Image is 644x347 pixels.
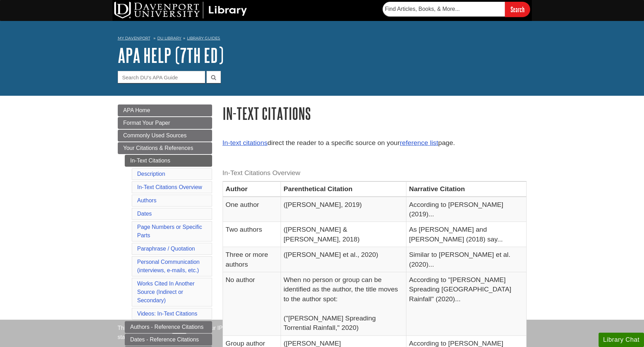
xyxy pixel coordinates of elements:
[137,281,195,303] a: Works Cited In Another Source (Indirect or Secondary)
[114,2,247,19] img: DU Library
[599,333,644,347] button: Library Chat
[157,36,181,41] a: DU Library
[281,197,406,222] td: ([PERSON_NAME], 2019)
[123,145,193,151] span: Your Citations & References
[223,181,281,197] th: Author
[383,2,505,16] input: Find Articles, Books, & More...
[137,171,165,177] a: Description
[137,224,202,238] a: Page Numbers or Specific Parts
[281,181,406,197] th: Parenthetical Citation
[406,247,526,272] td: Similar to [PERSON_NAME] et al. (2020)...
[118,104,212,116] a: APA Home
[223,272,281,336] td: No author
[137,311,197,317] a: Videos: In-Text Citations
[223,138,527,148] p: direct the reader to a specific source on your page.
[187,36,220,41] a: Library Guides
[383,2,530,17] form: Searches DU Library's articles, books, and more
[406,272,526,336] td: According to "[PERSON_NAME] Spreading [GEOGRAPHIC_DATA] Rainfall" (2020)...
[406,181,526,197] th: Narrative Citation
[137,197,157,203] a: Authors
[118,71,205,83] input: Search DU's APA Guide
[125,334,212,346] a: Dates - Reference Citations
[125,321,212,333] a: Authors - Reference Citations
[118,35,150,41] a: My Davenport
[123,107,150,113] span: APA Home
[118,142,212,154] a: Your Citations & References
[223,222,281,247] td: Two authors
[281,272,406,336] td: When no person or group can be identified as the author, the title moves to the author spot: ("[P...
[223,197,281,222] td: One author
[118,34,527,45] nav: breadcrumb
[118,130,212,142] a: Commonly Used Sources
[137,259,200,273] a: Personal Communication(interviews, e-mails, etc.)
[123,120,170,126] span: Format Your Paper
[118,44,224,66] a: APA Help (7th Ed)
[281,222,406,247] td: ([PERSON_NAME] & [PERSON_NAME], 2018)
[223,104,527,122] h1: In-Text Citations
[137,246,195,252] a: Paraphrase / Quotation
[137,211,152,217] a: Dates
[400,139,438,146] a: reference list
[505,2,530,17] input: Search
[125,155,212,167] a: In-Text Citations
[223,165,527,181] caption: In-Text Citations Overview
[123,132,187,138] span: Commonly Used Sources
[281,247,406,272] td: ([PERSON_NAME] et al., 2020)
[223,247,281,272] td: Three or more authors
[406,197,526,222] td: According to [PERSON_NAME] (2019)...
[118,117,212,129] a: Format Your Paper
[406,222,526,247] td: As [PERSON_NAME] and [PERSON_NAME] (2018) say...
[223,139,268,146] a: In-text citations
[137,184,202,190] a: In-Text Citations Overview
